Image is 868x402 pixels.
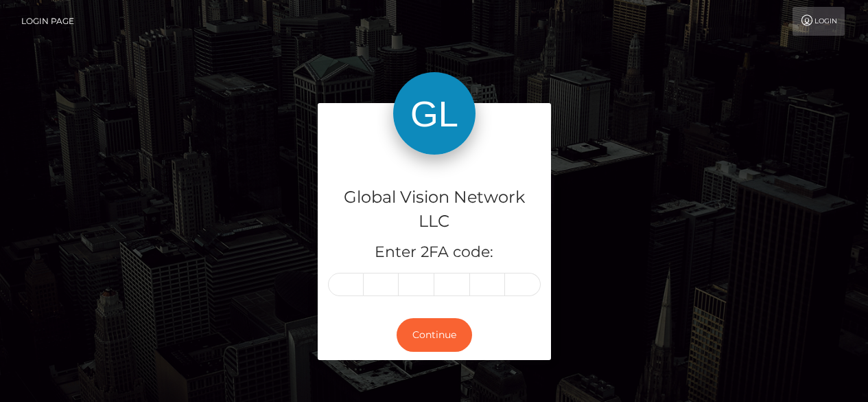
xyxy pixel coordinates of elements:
h5: Enter 2FA code: [328,242,541,263]
a: Login Page [21,7,74,36]
img: Global Vision Network LLC [393,72,476,155]
h4: Global Vision Network LLC [328,186,541,234]
a: Login [793,7,845,36]
button: Continue [397,318,472,352]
